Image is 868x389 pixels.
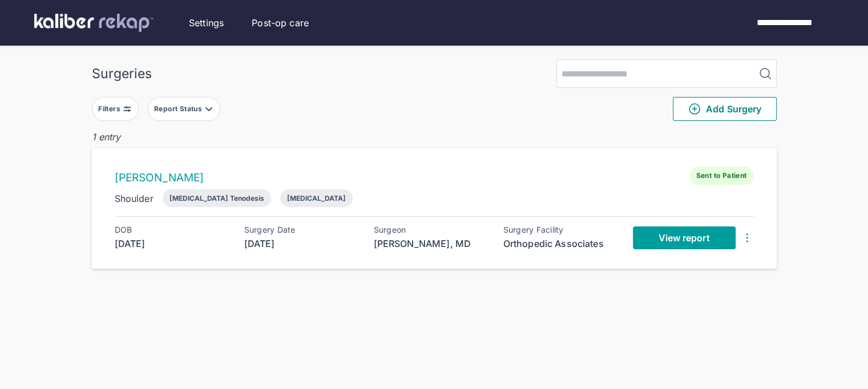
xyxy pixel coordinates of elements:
[148,97,220,121] button: Report Status
[658,232,709,244] span: View report
[98,104,123,114] div: Filters
[633,226,736,249] a: View report
[92,97,139,121] button: Filters
[204,104,213,114] img: filter-caret-down-grey.b3560631.svg
[169,194,264,202] div: [MEDICAL_DATA] Tenodesis
[123,104,132,114] img: faders-horizontal-grey.d550dbda.svg
[758,67,772,80] img: MagnifyingGlass.1dc66aab.svg
[503,237,617,250] div: Orthopedic Associates
[689,167,754,185] span: Sent to Patient
[189,16,224,30] a: Settings
[115,225,229,234] div: DOB
[374,237,488,250] div: [PERSON_NAME], MD
[115,192,154,205] div: Shoulder
[92,66,152,82] div: Surgeries
[244,225,358,234] div: Surgery Date
[34,14,154,32] img: kaliber labs logo
[688,102,701,116] img: PlusCircleGreen.5fd88d77.svg
[673,97,777,121] button: Add Surgery
[503,225,617,234] div: Surgery Facility
[252,16,309,30] a: Post-op care
[92,130,777,144] div: 1 entry
[374,225,488,234] div: Surgeon
[115,237,229,250] div: [DATE]
[154,104,204,114] div: Report Status
[688,102,761,116] span: Add Surgery
[244,237,358,250] div: [DATE]
[287,194,346,202] div: [MEDICAL_DATA]
[740,231,754,245] img: DotsThreeVertical.31cb0eda.svg
[115,171,204,184] a: [PERSON_NAME]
